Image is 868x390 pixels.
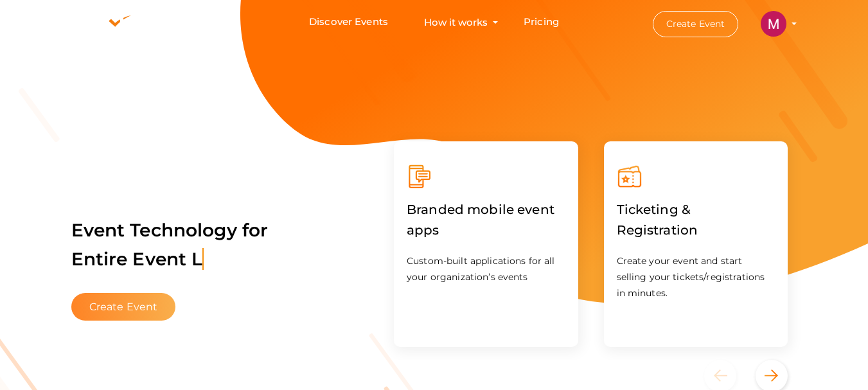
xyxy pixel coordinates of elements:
label: Branded mobile event apps [407,190,565,250]
label: Event Technology for [71,200,269,290]
p: Custom-built applications for all your organization’s events [407,253,565,285]
button: How it works [420,10,492,34]
label: Ticketing & Registration [617,190,775,250]
img: ACg8ocKqvnB_UGvWxT-X3LgdqAhUuLKlBlg4RbgatcayggngVAch7z4=s100 [761,11,786,37]
a: Discover Events [309,10,388,34]
button: Create Event [653,11,739,37]
a: Pricing [524,10,559,34]
a: Branded mobile event apps [407,225,565,237]
p: Create your event and start selling your tickets/registrations in minutes. [617,253,775,301]
button: Create Event [71,293,176,321]
a: Ticketing & Registration [617,225,775,237]
span: Entire Event L [71,248,204,270]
